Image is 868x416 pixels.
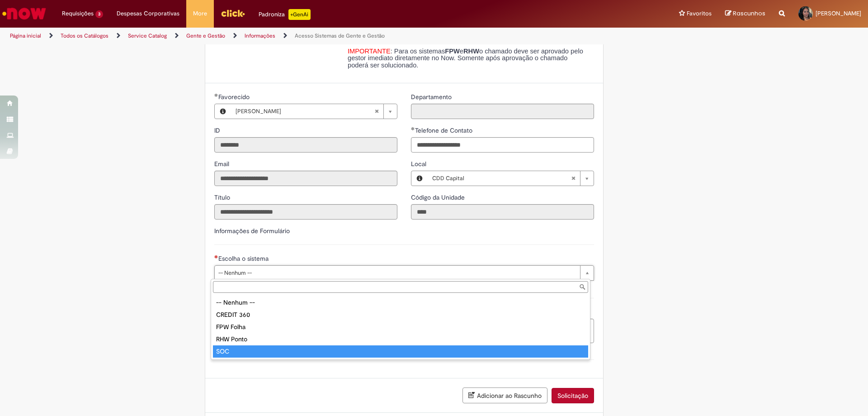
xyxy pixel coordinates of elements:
div: SOC [213,345,588,358]
div: -- Nenhum -- [213,296,588,309]
div: RHW Ponto [213,333,588,345]
div: FPW Folha [213,321,588,333]
ul: Escolha o sistema [211,295,590,359]
div: CREDIT 360 [213,309,588,321]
